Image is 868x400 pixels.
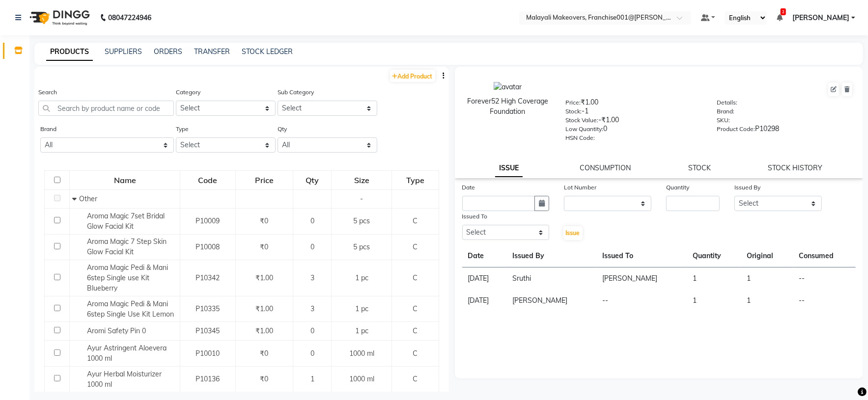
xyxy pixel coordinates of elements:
a: 2 [777,13,783,22]
td: 1 [687,290,741,312]
a: CONSUMPTION [580,163,631,172]
label: Issued To [462,212,488,221]
label: Stock Value: [565,116,598,125]
span: Collapse Row [72,194,79,203]
div: -₹1.00 [565,115,702,129]
a: STOCK LEDGER [242,47,293,56]
td: [DATE] [462,267,506,290]
span: P10008 [196,242,220,251]
span: - [360,194,363,203]
span: Aroma Magic 7 Step Skin Glow Facial Kit [87,237,167,256]
a: STOCK HISTORY [768,163,823,172]
div: Size [332,171,391,189]
span: P10342 [196,273,220,282]
th: Issued By [506,245,597,267]
span: 1 pc [355,326,368,335]
span: 5 pcs [353,216,370,225]
span: Aroma Magic Pedi & Mani 6step Single use Kit Blueberry [87,263,168,293]
span: 1 [310,374,314,383]
button: Issue [563,226,583,240]
td: -- [793,267,856,290]
span: ₹0 [260,349,268,358]
td: [PERSON_NAME] [506,290,597,312]
label: Price: [565,98,581,107]
label: Type [176,125,189,133]
div: Price [236,171,293,189]
span: P10345 [196,326,220,335]
th: Consumed [793,245,856,267]
label: Details: [717,98,737,107]
label: Date [462,183,476,192]
div: Name [70,171,179,189]
span: 5 pcs [353,242,370,251]
span: P10335 [196,304,220,313]
th: Date [462,245,506,267]
span: C [413,242,418,251]
span: C [413,374,418,383]
td: 1 [741,267,793,290]
label: Brand: [717,107,734,116]
label: Low Quantity: [565,125,603,133]
div: Forever52 High Coverage Foundation [465,96,551,117]
span: ₹0 [260,374,268,383]
label: Product Code: [717,125,755,133]
div: ₹1.00 [565,97,702,111]
span: 2 [781,8,786,15]
span: ₹0 [260,242,268,251]
span: ₹1.00 [255,273,273,282]
span: ₹0 [260,216,268,225]
div: P10298 [717,124,853,137]
span: 0 [310,349,314,358]
th: Issued To [596,245,687,267]
span: P10136 [196,374,220,383]
a: SUPPLIERS [105,47,142,56]
span: Ayur Herbal Moisturizer 1000 ml [87,370,162,389]
div: Code [181,171,234,189]
label: Stock: [565,107,582,116]
span: 0 [310,242,314,251]
span: 1 pc [355,304,368,313]
span: Aromi Safety Pin 0 [87,326,146,335]
span: 3 [310,273,314,282]
a: TRANSFER [194,47,230,56]
a: ORDERS [154,47,182,56]
label: Quantity [666,183,689,192]
span: 0 [310,326,314,335]
div: Qty [294,171,331,189]
td: [DATE] [462,290,506,312]
span: C [413,326,418,335]
span: 1000 ml [349,374,374,383]
a: Add Product [390,70,435,82]
th: Original [741,245,793,267]
label: Brand [40,125,56,133]
label: Lot Number [564,183,596,192]
img: avatar [494,82,522,92]
span: C [413,216,418,225]
label: Issued By [734,183,760,192]
div: Type [392,171,438,189]
span: Aroma Magic 7set Bridal Glow Facial Kit [87,212,165,231]
span: C [413,304,418,313]
a: PRODUCTS [46,43,93,61]
span: ₹1.00 [255,304,273,313]
span: P10009 [196,216,220,225]
label: Search [38,88,57,97]
label: SKU: [717,116,730,125]
th: Quantity [687,245,741,267]
span: C [413,349,418,358]
span: 1000 ml [349,349,374,358]
label: HSN Code: [565,133,595,142]
td: -- [793,290,856,312]
img: logo [25,4,92,31]
label: Sub Category [278,88,314,97]
label: Qty [278,125,287,133]
span: Ayur Astringent Aloevera 1000 ml [87,344,167,363]
td: Sruthi [506,267,597,290]
input: Search by product name or code [38,101,174,116]
span: 0 [310,216,314,225]
td: [PERSON_NAME] [596,267,687,290]
div: -1 [565,106,702,120]
span: Issue [566,229,580,237]
span: [PERSON_NAME] [792,13,849,23]
td: 1 [687,267,741,290]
